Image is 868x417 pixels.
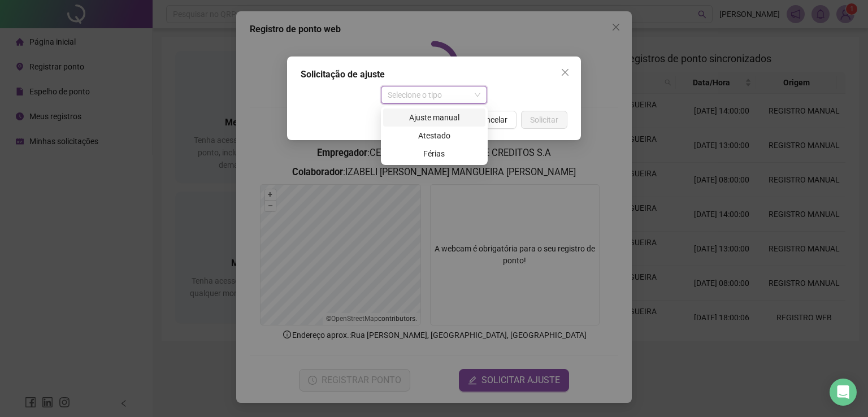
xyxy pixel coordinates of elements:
div: Solicitação de ajuste [301,68,567,81]
span: Cancelar [476,114,507,126]
button: Solicitar [521,111,567,129]
span: close [561,68,570,77]
div: Férias [383,145,485,163]
div: Férias [390,147,479,160]
button: Close [556,63,574,81]
div: Ajuste manual [390,111,479,124]
button: Cancelar [467,111,517,129]
div: Atestado [390,129,479,142]
div: Ajuste manual [383,108,485,127]
div: Atestado [383,127,485,145]
span: Selecione o tipo [388,86,481,103]
div: Open Intercom Messenger [830,379,857,406]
